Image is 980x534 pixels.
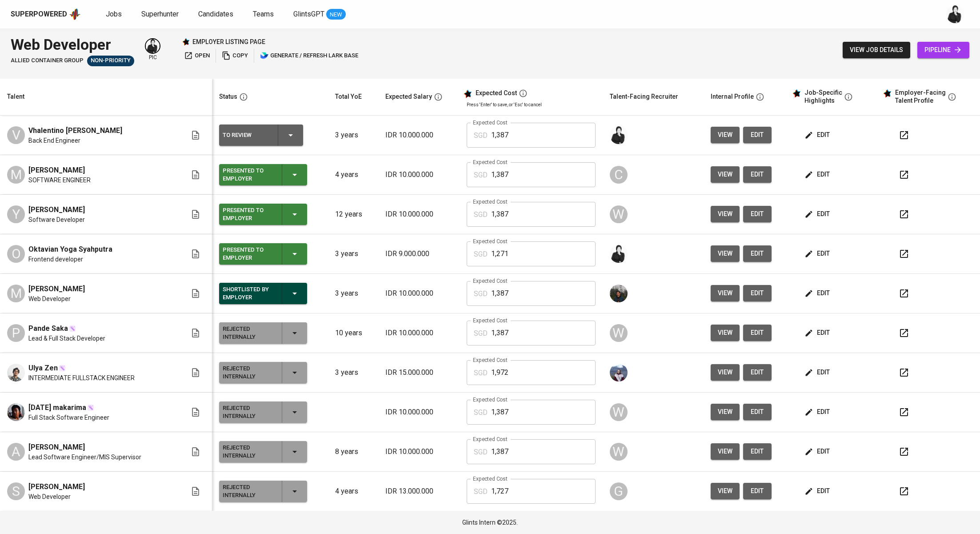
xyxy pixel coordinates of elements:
span: Web Developer [28,294,71,303]
img: medwi@glints.com [610,126,628,144]
p: 3 years [335,249,371,259]
span: view [718,327,732,338]
button: edit [743,127,772,143]
div: P [7,324,25,342]
div: W [610,443,628,461]
div: Rejected Internally [223,442,275,462]
span: generate / refresh lark base [260,51,358,61]
span: edit [806,367,830,378]
p: SGD [474,209,488,220]
button: edit [743,166,772,183]
span: Web Developer [28,492,71,501]
button: edit [803,404,833,420]
span: edit [750,129,764,141]
span: [PERSON_NAME] [28,165,85,176]
div: Total YoE [335,91,362,102]
p: SGD [474,170,488,181]
a: edit [743,245,772,262]
div: Y [7,205,25,223]
p: SGD [474,447,488,458]
span: Lead & Full Stack Developer [28,334,105,343]
a: edit [743,285,772,301]
button: edit [803,127,833,143]
span: Allied Container Group [11,56,84,65]
button: view [711,166,740,183]
div: Status [219,91,237,102]
button: edit [743,443,772,460]
img: magic_wand.svg [59,365,66,372]
span: [PERSON_NAME] [28,284,85,294]
span: view [718,169,732,180]
div: Talent [7,91,24,102]
a: Teams [253,9,276,20]
span: Jobs [106,10,122,18]
span: Software Developer [28,215,85,224]
span: view [718,406,732,418]
p: IDR 9.000.000 [385,249,452,259]
span: edit [750,406,764,418]
span: edit [750,486,764,497]
p: IDR 10.000.000 [385,209,452,220]
span: view [718,486,732,497]
span: Teams [253,10,274,18]
button: Rejected Internally [219,362,307,383]
button: view [711,443,740,460]
a: open [182,49,212,63]
p: 4 years [335,486,371,497]
div: Pending Client’s Feedback, Sufficient Talents in Pipeline [87,56,134,66]
div: Rejected Internally [223,323,275,343]
p: SGD [474,130,488,141]
img: lark [260,51,269,60]
span: edit [750,446,764,457]
span: edit [750,288,764,299]
div: W [610,205,628,223]
p: 3 years [335,288,371,299]
button: edit [743,483,772,499]
span: Frontend developer [28,255,83,264]
div: Presented to Employer [223,165,275,185]
span: edit [806,406,830,418]
div: C [610,166,628,184]
span: view [718,288,732,299]
img: app logo [69,8,81,21]
span: view [718,209,732,220]
button: Rejected Internally [219,402,307,423]
span: [PERSON_NAME] [28,205,85,215]
span: edit [750,248,764,259]
button: view [711,325,740,341]
p: IDR 15.000.000 [385,367,452,378]
div: G [610,482,628,500]
div: O [7,245,25,263]
button: edit [803,443,833,460]
button: Presented to Employer [219,164,307,185]
div: Web Developer [11,34,134,56]
p: SGD [474,486,488,497]
button: view [711,206,740,222]
span: edit [806,248,830,259]
span: view [718,248,732,259]
p: SGD [474,328,488,339]
p: 4 years [335,169,371,180]
div: W [610,324,628,342]
img: magic_wand.svg [69,325,76,332]
a: edit [743,325,772,341]
span: edit [750,367,764,378]
div: Internal Profile [711,91,754,102]
div: Rejected Internally [223,402,275,422]
span: Lead Software Engineer/MIS Supervisor [28,453,141,462]
img: medwi@glints.com [146,39,160,53]
div: M [7,285,25,302]
img: glenn@glints.com [610,285,628,302]
span: edit [806,486,830,497]
div: M [7,166,25,184]
button: Rejected Internally [219,481,307,502]
p: IDR 10.000.000 [385,130,452,141]
button: edit [743,404,772,420]
div: S [7,482,25,500]
button: edit [803,206,833,222]
button: view [711,245,740,262]
div: Presented to Employer [223,244,275,264]
img: zul makarima [7,403,25,421]
span: SOFTWARE ENGINEER [28,176,91,185]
